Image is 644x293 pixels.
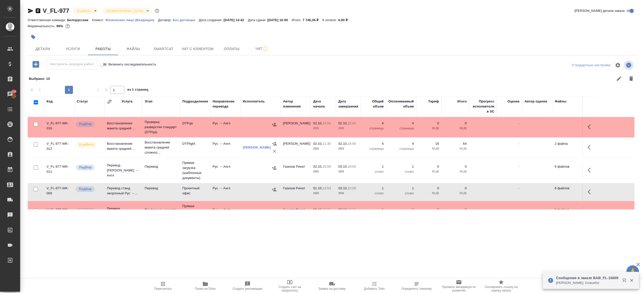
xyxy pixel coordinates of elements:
p: 2025 [338,169,358,174]
p: Перевод [145,164,177,169]
button: Здесь прячутся важные кнопки [585,164,597,176]
button: Добавить тэг [28,31,39,43]
td: Восстановление макета средней ... [104,118,142,136]
td: [PERSON_NAME] [280,139,311,156]
span: Файлы [121,46,145,52]
button: Редактировать [613,72,625,85]
p: 64 [444,141,467,146]
span: Чат с клиентом [182,46,214,52]
p: 0 [419,186,439,191]
a: - [518,142,519,145]
p: 10:00 [348,165,356,168]
button: Заявка на доставку [311,279,353,293]
span: Скопировать ссылку на оценку заказа [483,285,519,292]
td: Прямая загрузка (шаблонные документы) [180,201,210,226]
p: 14:00 [348,142,356,145]
p: 02.10, [313,165,323,168]
p: Подбор [79,187,92,192]
button: Назначить [270,207,278,215]
p: Дата создания: [199,18,223,22]
p: 10:00 [323,208,331,212]
p: Физическое лицо (Входящие) [105,18,158,22]
p: слово [364,191,384,196]
span: 🙏 [628,266,637,277]
td: Перевод [PERSON_NAME] → Англ [104,160,142,180]
td: Прямая загрузка (шаблонные документы) [180,158,210,183]
p: Подбор [79,165,92,170]
button: Назначить [270,164,278,172]
td: Рус → Англ [210,139,240,156]
div: Прогресс исполнителя в SC [472,99,494,114]
button: Создать счет на предоплату [269,279,311,293]
span: Включить последовательность [108,62,156,67]
div: Можно подбирать исполнителей [75,207,102,214]
button: Создать рекламацию [226,279,269,293]
p: Дата сдачи: [248,18,267,22]
p: RUB [419,191,439,196]
td: V_FL-977-WK-016 [44,118,74,136]
span: Определить тематику [401,287,432,290]
p: 02.10, [338,121,348,125]
p: Подбор [79,122,92,127]
p: 01.10, [313,186,323,190]
p: 16 [419,141,439,146]
div: Дата начала [313,99,333,109]
p: 1 [364,186,384,191]
button: Закрыть [626,278,637,283]
p: 14:53 [323,186,331,190]
p: 0 [419,121,439,126]
span: Добавить Todo [364,287,385,290]
td: Газизов Ринат [280,183,311,201]
td: Рус → Англ [210,205,240,223]
button: Скопировать ссылку [35,8,41,14]
p: RUB [419,146,439,151]
span: Smartcat [151,46,176,52]
div: Автор изменения [283,99,308,109]
div: Общий объем [364,99,384,109]
p: RUB [444,126,467,131]
span: Оплаты [220,46,244,52]
span: Настроить таблицу [612,59,624,71]
div: Исполнитель выполняет работу [75,141,102,148]
p: 2025 [313,146,333,151]
span: Создать рекламацию [233,287,263,290]
p: 2025 [338,146,358,151]
p: страница [364,146,384,151]
p: слово [364,169,384,174]
a: Физическое лицо (Входящие) [105,18,158,22]
p: 1 [364,207,384,212]
p: RUB [419,169,439,174]
div: Тариф [428,99,439,104]
button: Доп статусы указывают на важность/срочность заказа [154,8,160,14]
p: 03.10, [338,165,348,168]
span: Пересчитать [154,287,172,290]
p: 02.10, [338,142,348,145]
button: Призвать менеджера по развитию [438,279,480,293]
p: 15:00 [348,121,356,125]
button: Пересчитать [142,279,184,293]
p: 4 [389,141,414,146]
button: Здесь прячутся важные кнопки [585,141,597,153]
p: слово [389,191,414,196]
a: - [518,208,519,212]
p: Итого: [292,18,302,22]
a: - [518,186,519,190]
a: V_FL-977 [43,7,69,14]
p: Приёмка по качеству [145,207,177,212]
p: Белорусская [67,18,92,22]
a: - [518,121,519,125]
td: Газизов Ринат [280,162,311,179]
button: Назначить [270,186,278,193]
p: 6 файлов [555,207,580,212]
p: 1 [389,186,414,191]
td: [PERSON_NAME] [280,118,311,136]
td: Рус → Англ [210,162,240,179]
button: Папка на Drive [184,279,226,293]
p: RUB [419,126,439,131]
p: 15:00 [323,165,331,168]
p: 2 файла [555,141,580,146]
td: Рус → Англ [210,118,240,136]
button: 64.00 RUB; [64,23,71,29]
button: Здесь прячутся важные кнопки [585,207,597,219]
p: 0 [444,121,467,126]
